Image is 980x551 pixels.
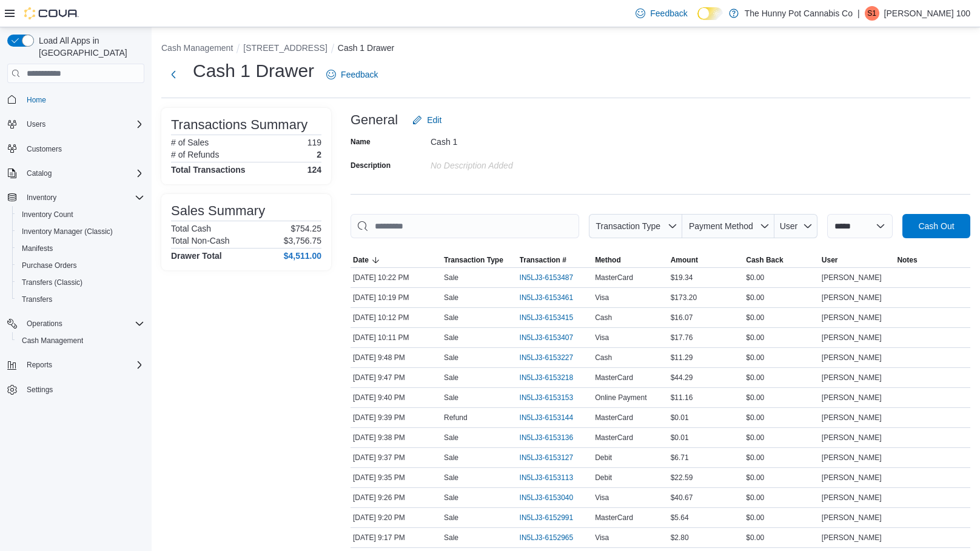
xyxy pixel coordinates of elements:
[161,42,970,56] nav: An example of EuiBreadcrumbs
[743,410,819,425] div: $0.00
[17,333,88,348] a: Cash Management
[650,7,687,19] span: Feedback
[743,450,819,465] div: $0.00
[351,350,441,365] div: [DATE] 9:48 PM
[22,261,77,270] span: Purchase Orders
[520,453,574,463] span: IN5LJ3-6153127
[671,373,693,382] span: $44.29
[520,310,586,325] button: IN5LJ3-6153415
[307,165,321,175] h4: 124
[27,385,53,395] span: Settings
[12,332,149,349] button: Cash Management
[595,513,633,523] span: MasterCard
[671,333,693,342] span: $17.76
[353,255,369,265] span: Date
[743,290,819,305] div: $0.00
[34,35,144,59] span: Load All Apps in [GEOGRAPHIC_DATA]
[351,450,441,465] div: [DATE] 9:37 PM
[682,214,774,238] button: Payment Method
[595,313,612,322] span: Cash
[865,6,879,21] div: Sarah 100
[743,253,819,267] button: Cash Back
[171,224,211,233] h6: Total Cash
[592,253,668,267] button: Method
[520,513,574,523] span: IN5LJ3-6152991
[444,333,458,342] p: Sale
[822,373,882,382] span: [PERSON_NAME]
[520,493,574,503] span: IN5LJ3-6153040
[307,138,321,147] p: 119
[595,453,612,463] span: Debit
[351,310,441,325] div: [DATE] 10:12 PM
[517,253,593,267] button: Transaction #
[431,132,593,147] div: Cash 1
[671,473,693,483] span: $22.59
[822,533,882,543] span: [PERSON_NAME]
[22,166,56,181] button: Catalog
[595,493,609,503] span: Visa
[284,251,321,261] h4: $4,511.00
[822,433,882,442] span: [PERSON_NAME]
[671,513,689,523] span: $5.64
[2,315,149,332] button: Operations
[520,333,574,342] span: IN5LJ3-6153407
[22,382,58,397] a: Settings
[351,330,441,345] div: [DATE] 10:11 PM
[897,255,917,265] span: Notes
[341,68,378,81] span: Feedback
[427,114,441,126] span: Edit
[822,473,882,483] span: [PERSON_NAME]
[22,358,57,372] button: Reports
[595,433,633,442] span: MasterCard
[743,530,819,545] div: $0.00
[2,165,149,182] button: Catalog
[2,381,149,398] button: Settings
[193,59,314,83] h1: Cash 1 Drawer
[12,240,149,257] button: Manifests
[243,43,327,53] button: [STREET_ADDRESS]
[520,433,574,442] span: IN5LJ3-6153136
[671,293,697,302] span: $173.20
[284,236,321,245] p: $3,756.75
[22,278,82,287] span: Transfers (Classic)
[321,62,383,87] a: Feedback
[444,293,458,302] p: Sale
[27,193,56,202] span: Inventory
[668,253,744,267] button: Amount
[520,255,566,265] span: Transaction #
[520,373,574,382] span: IN5LJ3-6153218
[17,241,144,256] span: Manifests
[12,257,149,274] button: Purchase Orders
[520,413,574,422] span: IN5LJ3-6153144
[520,450,586,465] button: IN5LJ3-6153127
[746,255,783,265] span: Cash Back
[171,150,219,159] h6: # of Refunds
[822,513,882,523] span: [PERSON_NAME]
[743,470,819,485] div: $0.00
[671,273,693,282] span: $19.34
[351,410,441,425] div: [DATE] 9:39 PM
[857,6,860,21] p: |
[520,293,574,302] span: IN5LJ3-6153461
[351,161,391,170] label: Description
[444,313,458,322] p: Sale
[589,214,682,238] button: Transaction Type
[595,273,633,282] span: MasterCard
[520,530,586,545] button: IN5LJ3-6152965
[171,236,230,245] h6: Total Non-Cash
[671,255,698,265] span: Amount
[22,244,53,253] span: Manifests
[351,470,441,485] div: [DATE] 9:35 PM
[290,224,321,233] p: $754.25
[351,270,441,285] div: [DATE] 10:22 PM
[444,255,503,265] span: Transaction Type
[351,137,371,147] label: Name
[520,270,586,285] button: IN5LJ3-6153487
[884,6,970,21] p: [PERSON_NAME] 100
[822,493,882,503] span: [PERSON_NAME]
[22,166,144,181] span: Catalog
[444,473,458,483] p: Sale
[822,353,882,362] span: [PERSON_NAME]
[431,156,593,170] div: No Description added
[12,223,149,240] button: Inventory Manager (Classic)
